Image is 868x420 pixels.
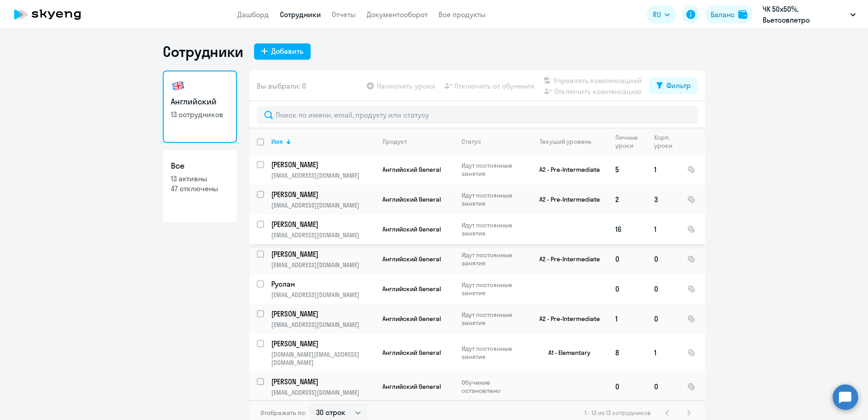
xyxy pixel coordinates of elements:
td: A2 - Pre-Intermediate [524,155,608,184]
span: Вы выбрали: 0 [257,80,306,91]
div: Баланс [711,9,735,20]
div: Личные уроки [615,133,638,150]
td: 3 [647,184,680,214]
span: RU [653,9,661,20]
div: Текущий уровень [540,137,591,146]
p: Идут постоянные занятия [462,251,524,267]
div: Имя [271,137,283,146]
td: 0 [647,274,680,304]
div: Продукт [382,137,407,146]
td: A2 - Pre-Intermediate [524,244,608,274]
span: Английский General [382,165,441,174]
p: [PERSON_NAME] [271,309,373,319]
div: Корп. уроки [654,133,679,150]
button: Добавить [254,43,311,60]
td: 1 [647,155,680,184]
p: [PERSON_NAME] [271,339,373,349]
div: Продукт [382,137,454,146]
td: 0 [647,304,680,334]
p: ЧК 50х50%, Вьетсовпетро [763,4,847,25]
a: Документооборот [367,10,428,19]
button: RU [646,5,676,24]
td: 0 [647,372,680,401]
img: balance [738,10,747,19]
span: Английский General [382,225,441,233]
span: 1 - 13 из 13 сотрудников [585,409,651,417]
p: Обучение остановлено [462,378,524,395]
td: 5 [608,155,647,184]
a: Все13 активны47 отключены [163,150,237,222]
p: Идут постоянные занятия [462,281,524,297]
span: Отображать по: [260,409,306,417]
td: 8 [608,334,647,372]
td: A1 - Elementary [524,334,608,372]
p: 13 сотрудников [171,109,229,119]
span: Английский General [382,349,441,357]
input: Поиск по имени, email, продукту или статусу [257,106,698,124]
td: 0 [608,244,647,274]
p: [EMAIL_ADDRESS][DOMAIN_NAME] [271,321,375,329]
td: 2 [608,184,647,214]
p: [EMAIL_ADDRESS][DOMAIN_NAME] [271,388,375,396]
a: [PERSON_NAME] [271,189,375,199]
a: Руслан [271,279,375,289]
h1: Сотрудники [163,42,243,61]
h3: Все [171,160,229,172]
p: [PERSON_NAME] [271,377,373,387]
td: 1 [647,334,680,372]
div: Статус [462,137,481,146]
td: A2 - Pre-Intermediate [524,184,608,214]
td: 16 [608,214,647,244]
a: Английский13 сотрудников [163,71,237,143]
div: Личные уроки [615,133,646,150]
span: Английский General [382,315,441,323]
p: [PERSON_NAME] [271,249,373,259]
a: [PERSON_NAME] [271,377,375,387]
p: [EMAIL_ADDRESS][DOMAIN_NAME] [271,291,375,299]
p: Идут постоянные занятия [462,311,524,327]
img: english [171,79,185,93]
p: Идут постоянные занятия [462,221,524,237]
div: Статус [462,137,524,146]
p: [PERSON_NAME] [271,160,373,170]
a: [PERSON_NAME] [271,160,375,170]
div: Фильтр [666,80,691,91]
p: [PERSON_NAME] [271,189,373,199]
div: Добавить [271,46,303,57]
a: Отчеты [332,10,356,19]
td: 0 [608,372,647,401]
p: [EMAIL_ADDRESS][DOMAIN_NAME] [271,201,375,209]
p: Идут постоянные занятия [462,191,524,208]
p: [EMAIL_ADDRESS][DOMAIN_NAME] [271,261,375,269]
a: [PERSON_NAME] [271,309,375,319]
span: Английский General [382,285,441,293]
div: Текущий уровень [531,137,608,146]
td: 0 [608,274,647,304]
a: [PERSON_NAME] [271,219,375,229]
p: [DOMAIN_NAME][EMAIL_ADDRESS][DOMAIN_NAME] [271,350,375,367]
button: ЧК 50х50%, Вьетсовпетро [758,4,860,25]
p: Идут постоянные занятия [462,161,524,178]
div: Корп. уроки [654,133,672,150]
p: Руслан [271,279,373,289]
p: [EMAIL_ADDRESS][DOMAIN_NAME] [271,231,375,239]
p: Идут постоянные занятия [462,344,524,361]
a: Сотрудники [280,10,321,19]
p: 13 активны [171,174,229,184]
p: 47 отключены [171,184,229,193]
span: Английский General [382,195,441,203]
a: Все продукты [439,10,486,19]
h3: Английский [171,96,229,108]
a: Дашборд [237,10,269,19]
a: [PERSON_NAME] [271,339,375,349]
span: Английский General [382,255,441,263]
td: A2 - Pre-Intermediate [524,304,608,334]
td: 0 [647,244,680,274]
p: [EMAIL_ADDRESS][DOMAIN_NAME] [271,171,375,179]
p: [PERSON_NAME] [271,219,373,229]
div: Имя [271,137,375,146]
td: 1 [608,304,647,334]
span: Английский General [382,382,441,391]
button: Балансbalance [705,5,753,24]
